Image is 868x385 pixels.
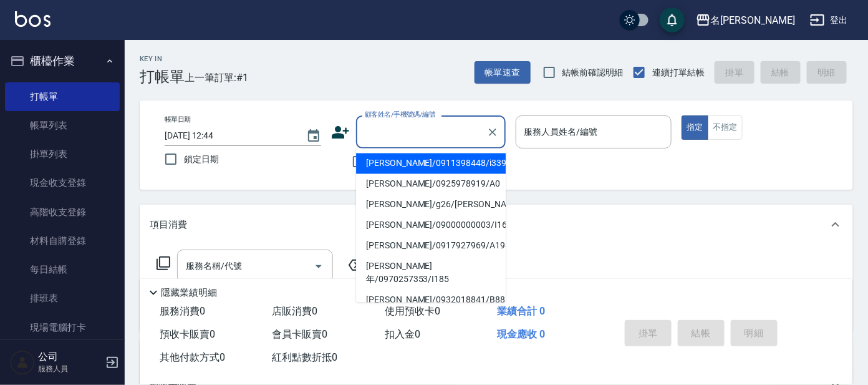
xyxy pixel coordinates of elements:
a: 現場電腦打卡 [5,313,120,342]
a: 高階收支登錄 [5,198,120,227]
h2: Key In [140,55,185,63]
button: 帳單速查 [475,61,531,84]
span: 結帳前確認明細 [562,66,624,79]
button: Open [309,256,329,276]
a: 每日結帳 [5,255,120,284]
li: [PERSON_NAME]/0932018841/B88 [356,290,506,311]
span: 會員卡販賣 0 [272,328,328,340]
a: 現金收支登錄 [5,168,120,197]
a: 打帳單 [5,82,120,111]
a: 材料自購登錄 [5,227,120,255]
p: 項目消費 [150,218,187,231]
li: [PERSON_NAME]年/0970257353/I185 [356,256,506,290]
span: 現金應收 0 [498,328,546,340]
span: 店販消費 0 [272,305,318,317]
div: 名[PERSON_NAME] [711,12,795,28]
span: 扣入金 0 [385,328,420,340]
button: 指定 [682,115,708,140]
span: 使用預收卡 0 [385,305,440,317]
span: 其他付款方式 0 [160,351,225,363]
label: 帳單日期 [165,115,191,124]
li: [PERSON_NAME]/0917927969/A198 [356,236,506,256]
button: 不指定 [708,115,743,140]
button: 名[PERSON_NAME] [691,7,800,33]
button: Clear [484,124,501,141]
li: [PERSON_NAME]/g26/[PERSON_NAME] [356,195,506,215]
a: 帳單列表 [5,111,120,140]
input: YYYY/MM/DD hh:mm [165,125,294,146]
span: 鎖定日期 [184,153,219,166]
li: [PERSON_NAME]/0911398448/i339 [356,154,506,174]
div: 項目消費 [140,205,853,245]
a: 排班表 [5,284,120,313]
img: Person [10,350,35,375]
button: Choose date, selected date is 2025-08-21 [299,121,329,151]
span: 上一筆訂單:#1 [185,70,249,85]
button: save [660,7,685,32]
img: Logo [15,11,51,27]
p: 隱藏業績明細 [161,286,217,300]
span: 紅利點數折抵 0 [272,351,338,363]
span: 連續打單結帳 [652,66,705,79]
li: [PERSON_NAME]/0925978919/A0 [356,174,506,195]
a: 掛單列表 [5,140,120,168]
span: 業績合計 0 [498,305,546,317]
span: 服務消費 0 [160,305,205,317]
h3: 打帳單 [140,68,185,85]
li: [PERSON_NAME]/09000000003/I16 [356,215,506,236]
button: 登出 [805,9,853,32]
p: 服務人員 [38,363,102,374]
span: 預收卡販賣 0 [160,328,215,340]
h5: 公司 [38,351,102,363]
label: 顧客姓名/手機號碼/編號 [365,110,436,119]
button: 櫃檯作業 [5,45,120,77]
